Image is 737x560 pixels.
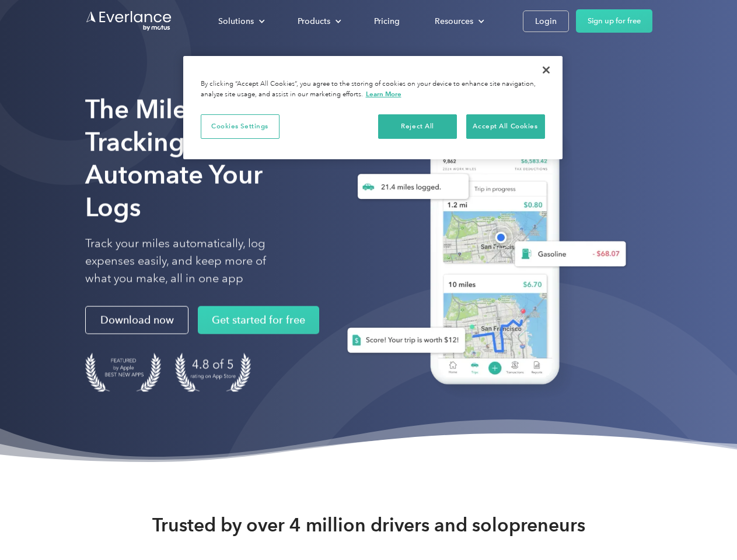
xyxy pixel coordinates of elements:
div: Resources [423,11,494,32]
div: Products [286,11,351,32]
button: Reject All [378,114,457,139]
a: Login [523,10,569,32]
a: Get started for free [198,306,319,334]
div: Resources [435,14,473,29]
img: 4.9 out of 5 stars on the app store [175,353,251,392]
button: Accept All Cookies [466,114,545,139]
a: More information about your privacy, opens in a new tab [366,90,401,98]
div: Login [535,14,557,29]
div: By clicking “Accept All Cookies”, you agree to the storing of cookies on your device to enhance s... [201,79,545,100]
img: Badge for Featured by Apple Best New Apps [85,353,161,392]
div: Pricing [374,14,400,29]
a: Pricing [362,11,411,32]
div: Solutions [218,14,254,29]
img: Everlance, mileage tracker app, expense tracking app [329,111,635,402]
div: Privacy [183,56,563,159]
button: Close [533,57,559,83]
p: Track your miles automatically, log expenses easily, and keep more of what you make, all in one app [85,235,294,288]
a: Sign up for free [576,9,652,33]
div: Solutions [207,11,274,32]
a: Go to homepage [85,10,173,32]
strong: Trusted by over 4 million drivers and solopreneurs [152,513,585,537]
div: Products [298,14,330,29]
div: Cookie banner [183,56,563,159]
a: Download now [85,306,188,334]
button: Cookies Settings [201,114,280,139]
